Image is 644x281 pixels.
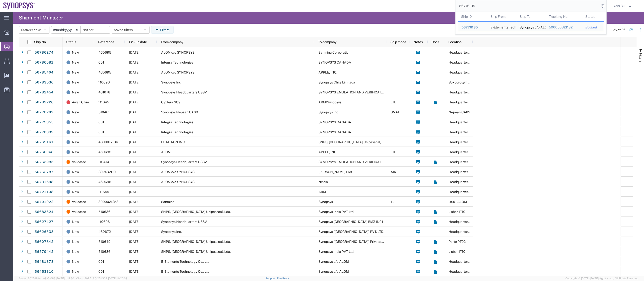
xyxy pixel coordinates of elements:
span: SYNOPSYS EMULATION AND VERIFICATION [318,160,387,164]
span: ALOM c/o SYNOPSYS [161,170,194,174]
span: Headquarters USSV [449,130,479,134]
span: 111645 [98,100,109,104]
th: Ship From [487,12,516,21]
span: 09/10/2025 [129,110,140,114]
span: Synopsys Nepean CA09 [161,110,198,114]
span: 09/10/2025 [129,90,140,94]
span: 001 [98,260,104,263]
span: 09/10/2025 [129,60,140,64]
span: 09/09/2025 [129,120,140,124]
span: 08/14/2025 [129,260,140,263]
span: Nvidia [318,180,328,184]
span: Docs [432,40,439,44]
span: Reference [98,40,114,44]
a: 56683624 [34,208,54,216]
span: AIR [391,170,396,174]
span: SMAL [391,110,400,114]
a: 56627427 [34,218,54,226]
span: 08/13/2025 [129,270,140,273]
span: 4800017136 [98,140,118,144]
span: Lisbon PT01 [449,250,467,253]
a: 56763985 [34,158,54,166]
span: 09/11/2025 [129,170,140,174]
span: Synopsys Inc. [161,230,182,234]
span: S02432119 [98,170,116,174]
span: New [72,137,79,147]
span: 460695 [98,51,111,54]
span: 09/05/2025 [129,200,140,204]
span: TL [391,200,394,204]
div: Synopsys c/o ALOM [520,22,542,32]
a: Support [265,277,277,280]
span: ALOM c/o SYNOPSYS [161,180,194,184]
a: 56783536 [34,79,54,86]
span: Synopsys [318,200,333,204]
span: 110696 [98,80,110,84]
span: 09/11/2025 [129,100,140,104]
a: 56626633 [34,228,54,236]
span: APPLE, INC. [318,150,337,154]
span: Server: 2025.18.0-d1e9a510831 [19,277,74,280]
span: [DATE] 10:20:09 [108,277,127,280]
input: Search for shipment number, reference number [455,0,599,12]
span: Headquarters USSV [449,90,479,94]
span: Synopsys Inc [318,110,338,114]
span: Integra Technologies [161,130,193,134]
span: 110414 [98,160,109,164]
span: 09/10/2025 [129,140,140,144]
img: logo [3,2,35,9]
span: Cyxtera SC9 [161,100,181,104]
a: 56701922 [34,198,54,206]
span: New [72,177,79,187]
span: To company [318,40,336,44]
span: Integra Technologies [161,120,193,124]
button: Status:Active [19,26,49,34]
span: New [72,47,79,57]
span: 09/15/2025 [129,51,140,54]
a: 56782226 [34,99,54,106]
button: Filters [151,26,174,34]
span: Porto PT02 [449,240,466,244]
span: New [72,167,79,177]
span: Headquarters USSV [449,140,479,144]
span: SYNOPSYS CANADA [318,130,351,134]
a: 56772355 [34,119,54,126]
span: Ship mode [390,40,406,44]
span: 001 [98,130,104,134]
span: Ship No. [34,40,47,44]
span: Headquarters USSV [449,160,479,164]
span: Pickup date [129,40,147,44]
span: Headquarters USSV [449,230,479,234]
span: BETATRON INC. [161,140,185,144]
span: Lisbon PT01 [449,210,467,214]
span: New [72,87,79,97]
span: Notes [414,40,423,44]
div: 56776135 [461,25,484,30]
span: Synopsys Bangalore RMZ IN01 [318,220,383,224]
span: New [72,77,79,87]
span: [DATE] 11:12:30 [56,277,74,280]
span: Nepean CA09 [449,110,470,114]
span: 08/27/2025 [129,250,140,253]
span: 510461 [98,110,110,114]
span: Client: 2025.18.0-27d3021 [76,277,127,280]
span: 09/10/2025 [129,80,140,84]
span: SYNOPSYS EMULATION AND VERIFICATION [318,90,387,94]
span: Copyright © [DATE]-[DATE] Agistix Inc., All Rights Reserved [565,276,638,281]
span: Boxborough US8W [449,80,478,84]
th: Ship To [516,12,546,21]
span: 56776135 [461,25,478,29]
span: Synopsys Headquarters USSV [161,160,207,164]
table: Search Results [458,12,606,34]
span: 09/10/2025 [129,210,140,214]
a: 56769161 [34,138,54,146]
span: Headquarters USSV [449,220,479,224]
span: Javad EMS [318,170,353,174]
span: Synopsys c/o ALOM [318,260,349,263]
span: SNPS, Portugal Unipessoal, Lda. [161,210,231,214]
span: New [72,217,79,227]
span: Headquarters USSV [449,190,479,194]
a: 56731698 [34,178,54,186]
span: 3000021253 [98,200,119,204]
span: New [72,107,79,117]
